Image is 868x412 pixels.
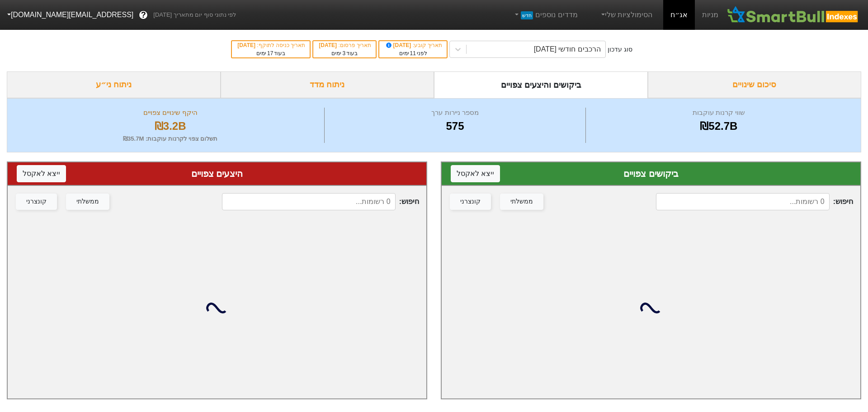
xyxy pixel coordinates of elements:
img: loading... [640,297,662,319]
span: לפי נתוני סוף יום מתאריך [DATE] [153,10,236,19]
div: תשלום צפוי לקרנות עוקבות : ₪35.7M [19,134,322,143]
div: היצעים צפויים [17,167,417,180]
div: ממשלתי [76,197,99,207]
span: 17 [267,50,273,57]
div: שווי קרנות עוקבות [588,108,849,118]
div: תאריך כניסה לתוקף : [236,41,305,49]
span: [DATE] [385,42,413,48]
button: ממשלתי [66,194,109,210]
button: קונצרני [16,194,57,210]
span: [DATE] [319,42,338,48]
span: [DATE] [237,42,257,48]
button: ייצא לאקסל [17,165,66,182]
div: סוג עדכון [608,45,632,54]
div: הרכבים חודשי [DATE] [534,44,601,55]
div: ביקושים צפויים [451,167,851,180]
a: הסימולציות שלי [596,6,656,24]
div: קונצרני [460,197,481,207]
a: מדדים נוספיםחדש [509,6,581,24]
div: קונצרני [26,197,47,207]
button: ייצא לאקסל [451,165,500,182]
span: חיפוש : [222,193,419,210]
div: היקף שינויים צפויים [19,108,322,118]
span: ? [141,9,146,21]
div: ממשלתי [510,197,533,207]
span: 11 [410,50,416,57]
div: ניתוח מדד [221,71,434,98]
input: 0 רשומות... [222,193,396,210]
span: חיפוש : [656,193,853,210]
div: ₪3.2B [19,118,322,134]
button: קונצרני [450,194,491,210]
div: בעוד ימים [236,49,305,57]
div: תאריך פרסום : [318,41,371,49]
div: ביקושים והיצעים צפויים [434,71,648,98]
div: סיכום שינויים [648,71,862,98]
span: חדש [521,11,533,19]
div: מספר ניירות ערך [327,108,583,118]
div: 575 [327,118,583,134]
button: ממשלתי [500,194,543,210]
img: SmartBull [726,6,861,24]
div: ₪52.7B [588,118,849,134]
div: ניתוח ני״ע [7,71,221,98]
input: 0 רשומות... [656,193,830,210]
div: תאריך קובע : [384,41,442,49]
img: loading... [206,297,228,319]
span: 3 [342,50,345,57]
div: לפני ימים [384,49,442,57]
div: בעוד ימים [318,49,371,57]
